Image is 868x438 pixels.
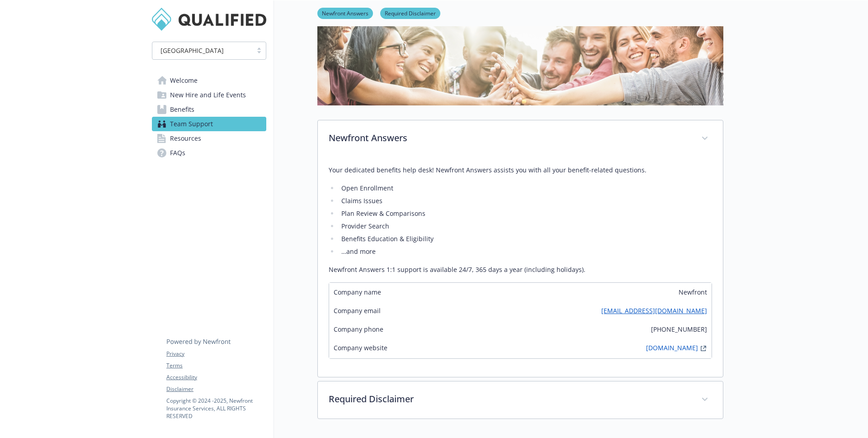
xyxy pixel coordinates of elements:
[152,131,266,146] a: Resources
[646,343,698,354] a: [DOMAIN_NAME]
[170,117,213,131] span: Team Support
[329,165,712,176] p: Your dedicated benefits help desk! Newfront Answers assists you with all your benefit-related que...
[152,73,266,88] a: Welcome
[166,350,266,358] a: Privacy
[651,324,707,334] span: [PHONE_NUMBER]
[334,287,381,297] span: Company name
[170,88,246,102] span: New Hire and Life Events
[318,120,723,157] div: Newfront Answers
[157,46,248,55] span: [GEOGRAPHIC_DATA]
[339,233,712,244] li: Benefits Education & Eligibility
[166,362,266,370] a: Terms
[170,146,185,160] span: FAQs
[160,46,224,55] span: [GEOGRAPHIC_DATA]
[170,73,198,88] span: Welcome
[334,306,381,315] span: Company email
[170,102,194,117] span: Benefits
[339,221,712,232] li: Provider Search
[166,397,266,420] p: Copyright © 2024 - 2025 , Newfront Insurance Services, ALL RIGHTS RESERVED
[152,102,266,117] a: Benefits
[334,324,383,334] span: Company phone
[329,264,712,275] p: Newfront Answers 1:1 support is available 24/7, 365 days a year (including holidays).
[334,343,387,354] span: Company website
[166,373,266,381] a: Accessibility
[317,9,373,17] a: Newfront Answers
[318,381,723,419] div: Required Disclaimer
[152,117,266,131] a: Team Support
[170,131,201,146] span: Resources
[339,195,712,206] li: Claims Issues
[339,246,712,257] li: …and more
[152,146,266,160] a: FAQs
[152,88,266,102] a: New Hire and Life Events
[318,157,723,377] div: Newfront Answers
[329,131,690,145] p: Newfront Answers
[339,183,712,194] li: Open Enrollment
[679,287,707,297] span: Newfront
[380,9,440,17] a: Required Disclaimer
[329,392,690,406] p: Required Disclaimer
[339,208,712,219] li: Plan Review & Comparisons
[698,343,709,354] a: external
[166,385,266,393] a: Disclaimer
[601,306,707,315] a: [EMAIL_ADDRESS][DOMAIN_NAME]
[317,21,723,105] img: team support page banner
